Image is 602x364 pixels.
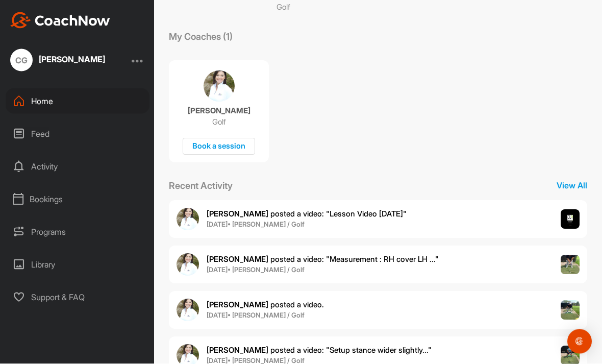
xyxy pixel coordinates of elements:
[6,219,149,245] div: Programs
[6,154,149,179] div: Activity
[207,300,268,310] b: [PERSON_NAME]
[207,346,432,355] span: posted a video : " Setup stance wider slightly... "
[169,179,233,193] p: Recent Activity
[6,186,149,212] div: Bookings
[6,284,149,310] div: Support & FAQ
[204,71,235,102] img: coach avatar
[6,252,149,277] div: Library
[557,180,587,192] p: View All
[207,209,268,219] b: [PERSON_NAME]
[207,255,439,264] span: posted a video : " Measurement : RH cover LH ... "
[207,346,268,355] b: [PERSON_NAME]
[207,221,305,229] b: [DATE] • [PERSON_NAME] / Golf
[207,311,305,320] b: [DATE] • [PERSON_NAME] / Golf
[183,138,255,155] div: Book a session
[207,266,305,274] b: [DATE] • [PERSON_NAME] / Golf
[177,299,199,322] img: user avatar
[169,30,233,44] p: My Coaches (1)
[6,88,149,114] div: Home
[177,254,199,276] img: user avatar
[10,12,110,29] img: CoachNow
[207,209,407,219] span: posted a video : " Lesson Video [DATE] "
[561,301,580,320] img: post image
[207,300,324,310] span: posted a video .
[39,55,105,63] div: [PERSON_NAME]
[561,210,580,229] img: post image
[277,2,290,14] p: Golf
[188,106,250,116] p: [PERSON_NAME]
[207,255,268,264] b: [PERSON_NAME]
[567,329,592,354] div: Open Intercom Messenger
[177,208,199,231] img: user avatar
[6,121,149,147] div: Feed
[212,117,226,128] p: Golf
[10,49,33,71] div: CG
[561,255,580,275] img: post image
